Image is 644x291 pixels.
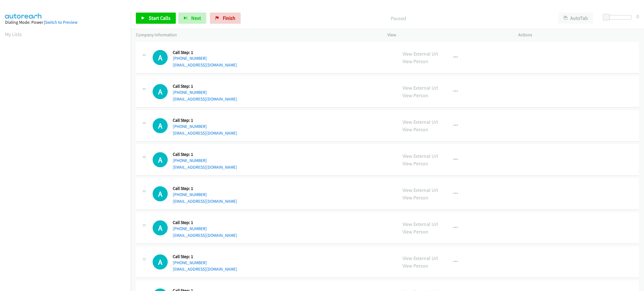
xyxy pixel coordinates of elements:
div: The call is yet to be attempted [153,152,168,167]
h1: A [153,254,168,269]
div: The call is yet to be attempted [153,118,168,133]
h1: A [153,220,168,235]
h1: A [153,84,168,99]
h1: A [153,50,168,65]
div: Delay between calls (in seconds) [606,15,631,20]
h1: A [153,152,168,167]
span: Start Calls [149,15,171,21]
div: The call is yet to be attempted [153,186,168,201]
a: [PHONE_NUMBER] [173,226,207,231]
a: View External Url [402,153,438,159]
span: Next [191,15,201,21]
a: My Lists [5,31,22,37]
div: Dialing Mode: Power | [5,19,126,26]
p: Actions [518,32,639,38]
a: [PHONE_NUMBER] [173,158,207,163]
h5: Call Step: 1 [173,152,237,157]
a: View External Url [402,255,438,261]
a: [EMAIL_ADDRESS][DOMAIN_NAME] [173,62,237,68]
a: [EMAIL_ADDRESS][DOMAIN_NAME] [173,96,237,102]
a: Start Calls [136,13,176,24]
a: View Person [402,263,428,269]
p: Paused [248,15,548,22]
a: [EMAIL_ADDRESS][DOMAIN_NAME] [173,266,237,272]
h5: Call Step: 1 [173,220,237,225]
a: Switch to Preview [45,20,77,25]
h1: A [153,118,168,133]
button: AutoTab [558,13,593,24]
h5: Call Step: 1 [173,118,237,123]
a: View External Url [402,85,438,91]
p: View [387,32,508,38]
div: The call is yet to be attempted [153,220,168,235]
a: Finish [210,13,241,24]
a: View Person [402,228,428,235]
div: The call is yet to be attempted [153,254,168,269]
a: View Person [402,92,428,99]
div: 0 [636,13,639,20]
a: View Person [402,160,428,167]
h5: Call Step: 1 [173,84,237,89]
p: Company Information [136,32,377,38]
a: View External Url [402,221,438,227]
a: View External Url [402,119,438,125]
a: View External Url [402,187,438,193]
h1: A [153,186,168,201]
a: View Person [402,58,428,65]
div: The call is yet to be attempted [153,84,168,99]
a: View Person [402,126,428,133]
h5: Call Step: 1 [173,254,237,259]
a: [PHONE_NUMBER] [173,90,207,95]
div: The call is yet to be attempted [153,50,168,65]
a: [EMAIL_ADDRESS][DOMAIN_NAME] [173,199,237,204]
button: Next [178,13,206,24]
a: [EMAIL_ADDRESS][DOMAIN_NAME] [173,233,237,238]
a: [PHONE_NUMBER] [173,260,207,265]
a: [EMAIL_ADDRESS][DOMAIN_NAME] [173,130,237,136]
a: [EMAIL_ADDRESS][DOMAIN_NAME] [173,164,237,170]
span: Finish [223,15,235,21]
a: View External Url [402,51,438,57]
h5: Call Step: 1 [173,186,237,191]
a: [PHONE_NUMBER] [173,56,207,61]
h5: Call Step: 1 [173,50,237,55]
a: [PHONE_NUMBER] [173,192,207,197]
a: [PHONE_NUMBER] [173,124,207,129]
a: View Person [402,194,428,201]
